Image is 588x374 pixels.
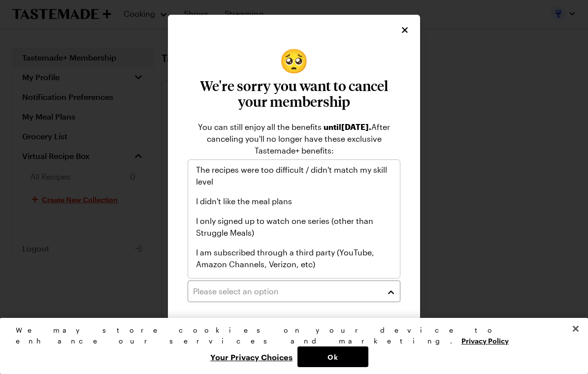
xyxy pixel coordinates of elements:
div: We may store cookies on your device to enhance our services and marketing. [16,325,564,346]
span: I am subscribed through a third party (YouTube, Amazon Channels, Verizon, etc) [196,247,392,270]
button: Close [565,318,587,340]
button: Your Privacy Choices [205,346,297,367]
span: I didn't like the meal plans [196,195,292,207]
div: Privacy [16,325,564,367]
div: Please select an option [188,159,400,279]
div: Please select an option [193,285,380,297]
a: More information about your privacy, opens in a new tab [461,336,509,345]
button: Ok [297,346,368,367]
button: Please select an option [188,280,400,302]
span: The recipes were too difficult / didn't match my skill level [196,164,392,187]
span: I only signed up to watch one series (other than Struggle Meals) [196,215,392,239]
